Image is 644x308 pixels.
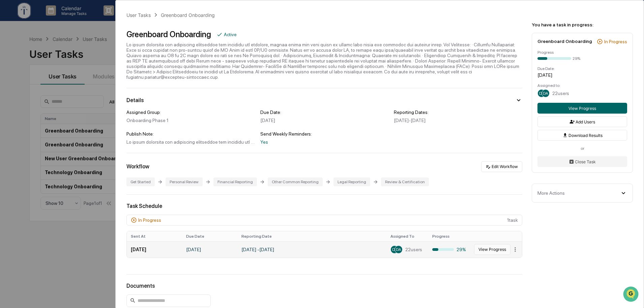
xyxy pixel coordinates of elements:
div: Past conversations [7,75,43,80]
a: 🖐️Preclearance [4,117,46,129]
button: Start new chat [115,54,123,62]
span: DB [392,247,397,252]
div: Review & Certification [381,177,429,186]
div: Legal Reporting [333,177,370,186]
div: More Actions [537,190,565,196]
div: Onboarding Phase 1 [126,118,255,123]
div: Workflow [126,163,149,170]
th: Due Date [182,231,237,241]
div: Lo ipsum dolorsita con adipiscing elitseddoe tem incididu utl etdolore, magnaa enima min veni qui... [126,139,255,145]
button: View Progress [537,103,627,114]
button: Close Task [537,156,627,167]
iframe: Open customer support [622,286,641,304]
td: [DATE] [127,241,182,258]
div: Financial Reporting [213,177,257,186]
div: 1 task [126,215,522,226]
div: Active [224,32,237,37]
div: or [537,146,627,151]
button: Add Users [537,116,627,127]
span: [DATE] [60,92,74,97]
span: Preclearance [13,120,43,127]
div: Get Started [126,177,155,186]
div: Assigned Group: [126,110,255,115]
a: 🔎Data Lookup [4,130,45,142]
span: Attestations [56,120,84,127]
div: In Progress [138,217,161,223]
div: Send Weekly Reminders: [260,131,389,137]
img: Cameron Burns [7,86,18,96]
input: Clear [18,31,111,38]
p: How can we help? [7,14,123,25]
img: 1746055101610-c473b297-6a78-478c-a979-82029cc54cd1 [13,92,19,98]
span: Data Lookup [13,133,42,140]
div: Greenboard Onboarding [126,29,211,39]
div: 29% [432,247,466,252]
span: 22 users [552,91,569,96]
img: 1746055101610-c473b297-6a78-478c-a979-82029cc54cd1 [7,52,19,64]
div: Due Date: [537,66,627,71]
button: Download Results [537,130,627,141]
div: User Tasks [126,12,151,18]
th: Reporting Date [237,231,386,241]
div: Progress [537,50,627,55]
span: DB [539,91,544,96]
div: Details [126,97,144,103]
div: [DATE] [537,72,627,78]
div: [DATE] [260,118,389,123]
div: 29% [573,56,580,61]
button: View Progress [474,244,510,255]
span: [PERSON_NAME] [21,92,55,97]
div: Yes [260,139,389,145]
td: [DATE] [182,241,237,258]
div: Start new chat [23,52,111,58]
div: Task Schedule [126,203,522,209]
div: 🔎 [7,134,12,139]
button: See all [105,74,123,82]
div: Reporting Dates: [394,110,522,115]
span: [DATE] - [DATE] [394,118,426,123]
div: Greenboard Onboarding [537,39,592,44]
div: Personal Review [166,177,203,186]
div: Greenboard Onboarding [161,12,215,18]
span: 22 users [405,247,422,252]
th: Progress [428,231,470,241]
span: DA [543,91,548,96]
div: 🗄️ [49,121,54,126]
td: [DATE] - [DATE] [237,241,386,258]
div: Publish Note: [126,131,255,137]
div: Documents [126,283,522,289]
span: • [56,92,58,97]
th: Assigned To [386,231,428,241]
a: Powered byPylon [48,149,82,155]
div: Due Date: [260,110,389,115]
div: In Progress [604,39,627,44]
div: You have a task in progress: [532,22,633,27]
div: 🖐️ [7,121,12,126]
button: Edit Workflow [481,161,522,172]
span: DA [396,247,401,252]
div: We're available if you need us! [23,58,85,64]
div: Other Common Reporting [268,177,323,186]
div: Lo ipsum dolorsita con adipiscing elitseddoe tem incididu utl etdolore, magnaa enima min veni qui... [126,42,522,80]
span: Pylon [67,149,82,155]
a: 🗄️Attestations [46,117,86,129]
th: Sent At [127,231,182,241]
div: Assigned to: [537,83,627,88]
